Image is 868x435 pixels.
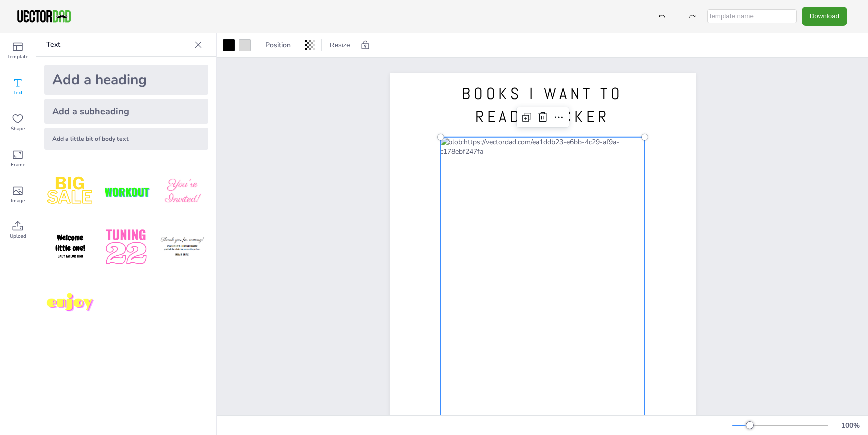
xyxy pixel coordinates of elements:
[11,161,25,169] span: Frame
[10,232,26,240] span: Upload
[802,7,847,25] button: Download
[11,125,25,133] span: Shape
[263,40,293,50] span: Position
[7,53,28,61] span: Template
[44,221,96,273] img: GNLDUe7.png
[326,37,354,53] button: Resize
[462,83,623,127] span: BOOKS I WANT TO READ TRACKER
[44,128,208,150] div: Add a little bit of body text
[11,197,25,205] span: Image
[156,166,208,217] img: BBMXfK6.png
[100,166,152,217] img: XdJCRjX.png
[16,9,72,24] img: VectorDad-1.png
[100,221,152,273] img: 1B4LbXY.png
[44,65,208,95] div: Add a heading
[707,9,797,23] input: template name
[46,33,190,57] p: Text
[13,89,23,97] span: Text
[44,166,96,217] img: style1.png
[44,99,208,124] div: Add a subheading
[44,277,96,329] img: M7yqmqo.png
[156,221,208,273] img: K4iXMrW.png
[838,421,862,430] div: 100 %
